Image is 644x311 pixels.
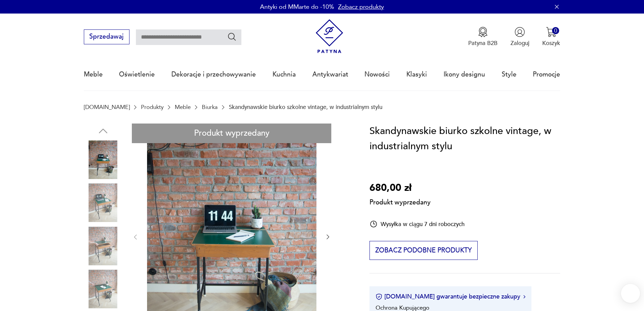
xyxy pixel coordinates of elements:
[621,284,640,303] iframe: Smartsupp widget button
[84,29,129,44] button: Sprzedawaj
[515,27,525,37] img: Ikonka użytkownika
[312,59,348,90] a: Antykwariat
[338,3,384,11] a: Zobacz produkty
[369,241,477,260] button: Zobacz podobne produkty
[171,59,256,90] a: Dekoracje i przechowywanie
[523,295,525,298] img: Ikona strzałki w prawo
[364,59,390,90] a: Nowości
[84,35,129,40] a: Sprzedawaj
[84,104,130,110] a: [DOMAIN_NAME]
[119,59,155,90] a: Oświetlenie
[468,27,498,47] a: Ikona medaluPatyna B2B
[260,3,334,11] p: Antyki od MMarte do -10%
[444,59,485,90] a: Ikony designu
[84,59,103,90] a: Meble
[510,27,529,47] button: Zaloguj
[376,293,382,300] img: Ikona certyfikatu
[468,27,498,47] button: Patyna B2B
[175,104,191,110] a: Meble
[376,292,525,301] button: [DOMAIN_NAME] gwarantuje bezpieczne zakupy
[533,59,560,90] a: Promocje
[542,27,560,47] button: 0Koszyk
[369,180,431,196] p: 680,00 zł
[202,104,218,110] a: Biurka
[369,220,464,228] div: Wysyłka w ciągu 7 dni roboczych
[552,27,559,34] div: 0
[542,39,560,47] p: Koszyk
[272,59,296,90] a: Kuchnia
[229,104,382,110] p: Skandynawskie biurko szkolne vintage, w industrialnym stylu
[312,19,347,53] img: Patyna - sklep z meblami i dekoracjami vintage
[369,196,431,207] p: Produkt wyprzedany
[478,27,488,37] img: Ikona medalu
[141,104,164,110] a: Produkty
[502,59,517,90] a: Style
[510,39,529,47] p: Zaloguj
[227,32,237,42] button: Szukaj
[406,59,427,90] a: Klasyki
[468,39,498,47] p: Patyna B2B
[369,124,560,154] h1: Skandynawskie biurko szkolne vintage, w industrialnym stylu
[546,27,556,37] img: Ikona koszyka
